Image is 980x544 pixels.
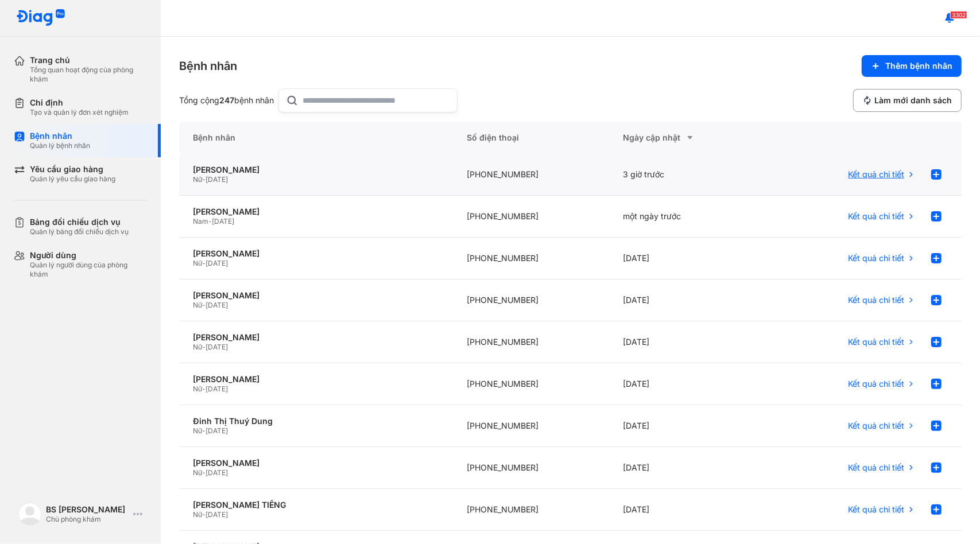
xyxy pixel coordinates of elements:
span: Kết quả chi tiết [848,379,904,389]
span: Nữ [193,259,202,267]
div: Trang chủ [30,55,147,65]
div: [PHONE_NUMBER] [453,196,610,238]
span: - [202,468,206,477]
span: - [202,426,206,435]
span: [DATE] [206,301,228,309]
div: [DATE] [610,363,766,405]
span: Kết quả chi tiết [848,463,904,473]
div: Tổng quan hoạt động của phòng khám [30,65,147,84]
span: [DATE] [206,175,228,184]
div: Chỉ định [30,98,129,108]
span: - [202,510,206,519]
span: - [202,175,206,184]
div: [PHONE_NUMBER] [453,279,610,321]
div: [DATE] [610,447,766,489]
div: BS [PERSON_NAME] [46,504,129,515]
div: [DATE] [610,405,766,447]
span: Nữ [193,301,202,309]
div: [PHONE_NUMBER] [453,489,610,531]
span: Nữ [193,384,202,393]
span: Kết quả chi tiết [848,253,904,263]
div: [PHONE_NUMBER] [453,447,610,489]
div: Quản lý người dùng của phòng khám [30,261,147,279]
div: [PERSON_NAME] [193,332,439,343]
div: [PERSON_NAME] [193,374,439,384]
span: Nữ [193,468,202,477]
span: Nữ [193,343,202,351]
div: Số điện thoại [453,122,610,154]
span: - [202,343,206,351]
div: [PHONE_NUMBER] [453,154,610,196]
div: [PHONE_NUMBER] [453,405,610,447]
div: Quản lý bảng đối chiếu dịch vụ [30,227,129,236]
div: [PERSON_NAME] [193,165,439,175]
span: [DATE] [206,426,228,435]
img: logo [16,9,65,27]
div: [PERSON_NAME] [193,458,439,468]
div: [DATE] [610,489,766,531]
div: Bảng đối chiếu dịch vụ [30,217,129,227]
button: Làm mới danh sách [853,89,962,112]
div: một ngày trước [610,196,766,238]
img: logo [18,503,41,526]
span: - [202,384,206,393]
span: - [208,217,212,226]
span: 3302 [950,11,967,19]
span: [DATE] [206,384,228,393]
div: [DATE] [610,238,766,279]
span: Kết quả chi tiết [848,337,904,347]
span: Nữ [193,426,202,435]
span: Nam [193,217,208,226]
span: [DATE] [206,259,228,267]
div: Quản lý bệnh nhân [30,141,90,150]
div: [PHONE_NUMBER] [453,321,610,363]
span: 247 [219,95,234,105]
div: Yêu cầu giao hàng [30,164,115,174]
div: Đinh Thị Thuý Dung [193,416,439,426]
div: [PERSON_NAME] TIẾNG [193,500,439,510]
div: Bệnh nhân [179,122,453,154]
div: Bệnh nhân [179,58,237,74]
span: Kết quả chi tiết [848,295,904,305]
div: Tạo và quản lý đơn xét nghiệm [30,108,129,117]
div: Ngày cập nhật [623,131,753,145]
span: - [202,259,206,267]
div: [PERSON_NAME] [193,207,439,217]
button: Thêm bệnh nhân [862,55,962,77]
span: Kết quả chi tiết [848,504,904,515]
div: [PERSON_NAME] [193,290,439,301]
span: [DATE] [212,217,234,226]
span: Nữ [193,510,202,519]
div: Bệnh nhân [30,131,90,141]
span: Kết quả chi tiết [848,211,904,222]
div: Người dùng [30,250,147,261]
div: 3 giờ trước [610,154,766,196]
span: Kết quả chi tiết [848,421,904,431]
div: Chủ phòng khám [46,515,129,524]
div: [PHONE_NUMBER] [453,238,610,279]
span: Nữ [193,175,202,184]
div: Tổng cộng bệnh nhân [179,95,274,106]
div: [PHONE_NUMBER] [453,363,610,405]
div: Quản lý yêu cầu giao hàng [30,174,115,184]
span: [DATE] [206,468,228,477]
span: Kết quả chi tiết [848,169,904,180]
span: [DATE] [206,510,228,519]
div: [DATE] [610,321,766,363]
span: [DATE] [206,343,228,351]
div: [PERSON_NAME] [193,248,439,259]
div: [DATE] [610,279,766,321]
span: - [202,301,206,309]
span: Làm mới danh sách [874,95,952,106]
span: Thêm bệnh nhân [885,61,952,71]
